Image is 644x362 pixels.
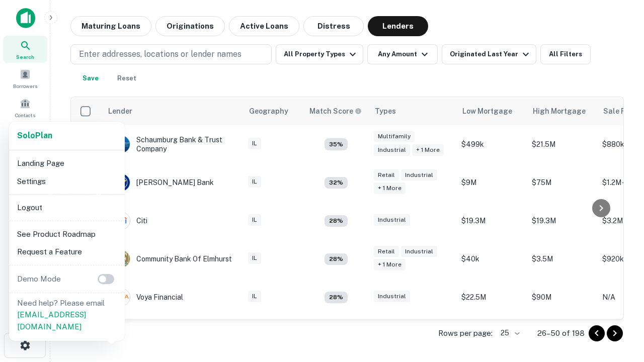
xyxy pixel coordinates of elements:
[17,310,86,331] a: [EMAIL_ADDRESS][DOMAIN_NAME]
[13,199,121,217] li: Logout
[13,154,121,172] li: Landing Page
[13,243,121,261] li: Request a Feature
[13,273,65,285] p: Demo Mode
[594,249,644,298] iframe: Chat Widget
[13,225,121,243] li: See Product Roadmap
[17,297,117,333] p: Need help? Please email
[17,130,52,142] a: SoloPlan
[13,172,121,191] li: Settings
[17,131,52,140] strong: Solo Plan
